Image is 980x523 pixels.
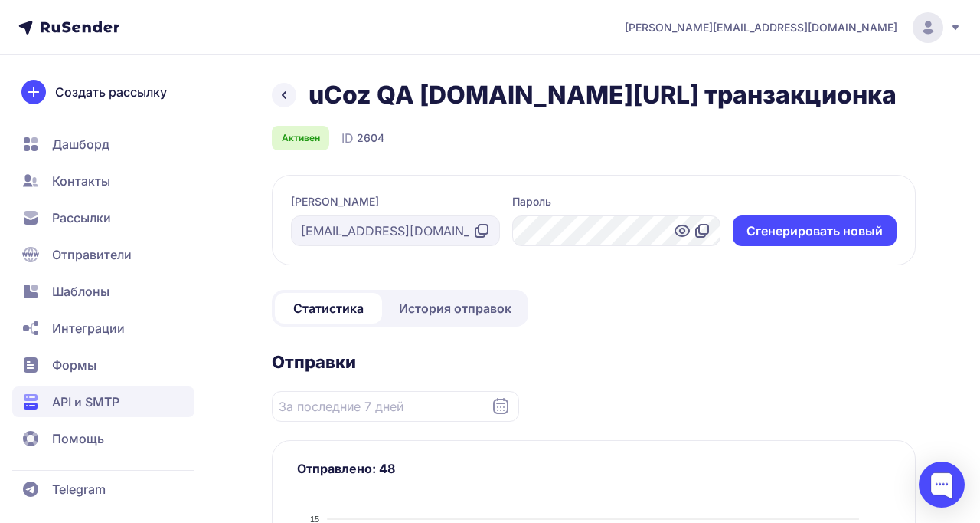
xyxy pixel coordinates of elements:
span: Telegram [52,480,106,498]
h1: uCoz QA [DOMAIN_NAME][URL] транзакционка [309,80,897,110]
span: Рассылки [52,209,111,227]
span: 2604 [357,130,384,146]
span: Дашборд [52,135,109,153]
label: Пароль [512,194,551,209]
span: Формы [52,356,96,374]
h3: Отправлено: 48 [297,459,890,478]
a: История отправок [385,293,525,324]
h2: Отправки [272,351,916,373]
a: Telegram [12,474,194,505]
span: Шаблоны [52,282,109,301]
span: Помощь [52,429,104,448]
input: Datepicker input [272,391,519,422]
span: Статистика [293,299,364,317]
button: Cгенерировать новый [733,215,897,246]
span: Отправители [52,245,132,264]
span: Интеграции [52,319,125,337]
label: [PERSON_NAME] [291,194,379,209]
span: История отправок [399,299,511,317]
span: [PERSON_NAME][EMAIL_ADDRESS][DOMAIN_NAME] [625,20,897,35]
span: Контакты [52,172,110,190]
span: Создать рассылку [55,83,167,101]
span: API и SMTP [52,393,119,411]
span: Активен [282,132,320,144]
a: Статистика [275,293,382,324]
div: ID [341,129,384,147]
